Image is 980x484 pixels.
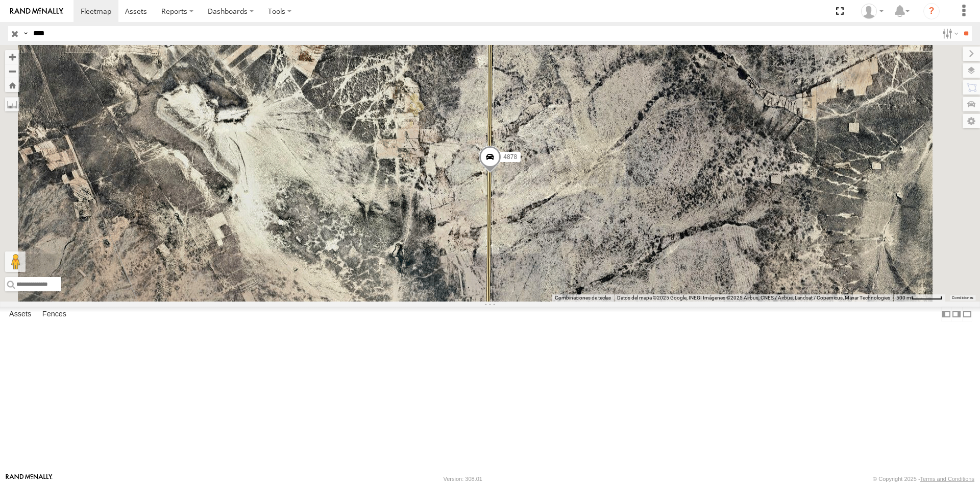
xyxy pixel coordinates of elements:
[37,307,71,321] label: Fences
[952,296,973,300] a: Condiciones (se abre en una nueva pestaña)
[6,474,53,484] a: Visit our Website
[503,153,517,160] span: 4878
[10,8,63,15] img: rand-logo.svg
[5,97,19,111] label: Measure
[555,294,611,302] button: Combinaciones de teclas
[938,26,960,41] label: Search Filter Options
[923,3,940,19] i: ?
[5,251,26,272] button: Arrastra el hombrecito naranja al mapa para abrir Street View
[5,50,19,64] button: Zoom in
[5,64,19,78] button: Zoom out
[5,78,19,92] button: Zoom Home
[963,114,980,128] label: Map Settings
[941,307,951,321] label: Dock Summary Table to the Left
[896,295,911,301] span: 500 m
[444,476,482,482] div: Version: 308.01
[617,295,890,301] span: Datos del mapa ©2025 Google, INEGI Imágenes ©2025 Airbus, CNES / Airbus, Landsat / Copernicus, Ma...
[873,476,974,482] div: © Copyright 2025 -
[21,26,30,41] label: Search Query
[4,307,36,321] label: Assets
[893,294,945,302] button: Escala del mapa: 500 m por 57 píxeles
[951,307,962,321] label: Dock Summary Table to the Right
[962,307,972,321] label: Hide Summary Table
[920,476,974,482] a: Terms and Conditions
[857,4,887,19] div: Juan Lopez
